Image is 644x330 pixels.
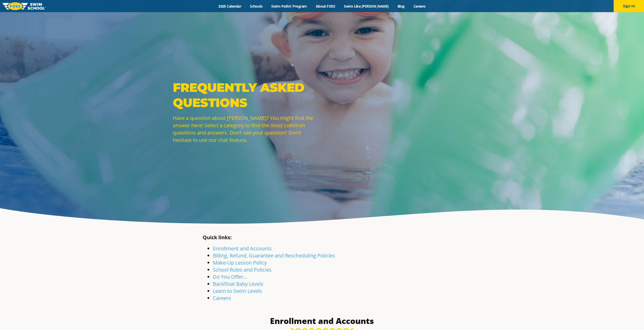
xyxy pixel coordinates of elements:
a: School Rules and Policies [213,266,272,273]
a: Blog [393,4,409,9]
a: Careers [409,4,430,9]
a: Swim Like [PERSON_NAME] [340,4,393,9]
a: Schools [246,4,267,9]
a: Swim Path® Program [267,4,311,9]
a: Backfloat Baby Levels [213,280,263,287]
img: FOSS Swim School Logo [3,2,46,10]
strong: Quick links: [203,234,232,241]
a: Billing, Refund, Guarantee and Rescheduling Policies [213,252,335,259]
a: Do You Offer… [213,273,247,280]
h3: Enrollment and Accounts [203,316,442,326]
p: Have a question about [PERSON_NAME]? You might find the answer here! Select a category to find th... [173,114,320,144]
a: Make-Up Lesson Policy [213,259,267,266]
a: Enrollment and Accounts [213,245,272,252]
a: Careers [213,295,231,301]
p: Frequently Asked Questions [173,80,320,110]
a: 2025 Calendar [214,4,246,9]
a: About FOSS [311,4,340,9]
a: Learn to Swim Levels [213,288,262,294]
